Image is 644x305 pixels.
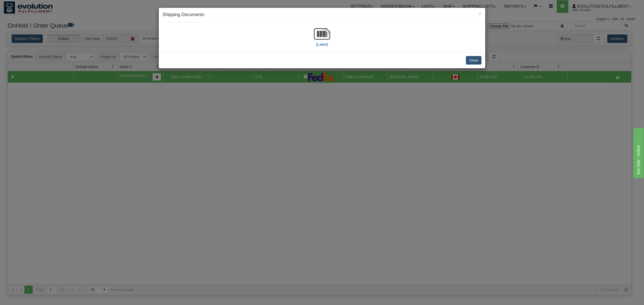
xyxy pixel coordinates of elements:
[632,127,643,178] iframe: chat widget
[478,11,481,16] button: Close
[314,31,330,46] a: [Label]
[163,12,481,18] h4: Shipping Documents
[478,11,481,17] span: ×
[4,3,47,9] div: live help - online
[466,56,481,65] button: Close
[314,26,330,42] img: barcode.jpg
[316,42,328,47] label: [Label]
